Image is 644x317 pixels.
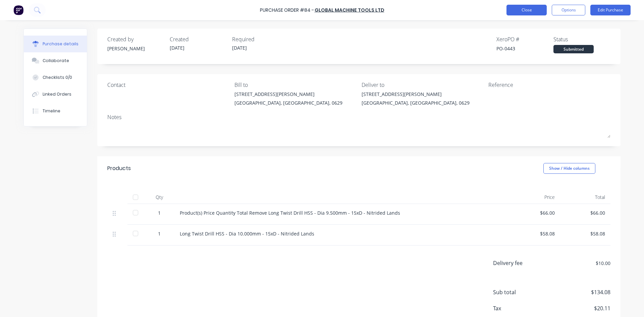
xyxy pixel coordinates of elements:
[553,35,610,43] div: Status
[150,230,169,237] div: 1
[543,163,595,174] button: Show / Hide columns
[496,45,553,52] div: PO-0443
[362,91,470,98] div: [STREET_ADDRESS][PERSON_NAME]
[43,74,72,81] div: Checklists 0/0
[43,108,60,114] div: Timeline
[260,7,314,14] div: Purchase Order #84 -
[552,5,585,15] button: Options
[515,209,555,216] div: $66.00
[362,99,470,106] div: [GEOGRAPHIC_DATA], [GEOGRAPHIC_DATA], 0629
[24,69,87,86] button: Checklists 0/0
[43,41,78,47] div: Purchase details
[144,191,174,204] div: Qty
[496,35,553,43] div: Xero PO #
[315,7,384,13] a: Global Machine Tools Ltd
[180,209,504,216] div: Product(s) Price Quantity Total Remove Long Twist Drill HSS - Dia 9.500mm - 15xD - Nitrided Lands
[506,5,547,15] button: Close
[543,304,610,312] span: $20.11
[180,230,504,237] div: Long Twist Drill HSS - Dia 10.000mm - 15xD - Nitrided Lands
[24,52,87,69] button: Collaborate
[488,81,610,89] div: Reference
[43,58,69,64] div: Collaborate
[150,209,169,216] div: 1
[107,45,164,52] div: [PERSON_NAME]
[234,91,342,98] div: [STREET_ADDRESS][PERSON_NAME]
[107,35,164,43] div: Created by
[107,113,610,121] div: Notes
[493,304,543,312] span: Tax
[560,191,610,204] div: Total
[590,5,631,15] button: Edit Purchase
[566,230,605,237] div: $58.08
[107,164,131,172] div: Products
[43,91,71,97] div: Linked Orders
[515,230,555,237] div: $58.08
[543,288,610,296] span: $134.08
[362,81,484,89] div: Deliver to
[234,81,357,89] div: Bill to
[170,35,227,43] div: Created
[566,209,605,216] div: $66.00
[24,103,87,119] button: Timeline
[543,260,610,267] div: $10.00
[24,86,87,103] button: Linked Orders
[510,191,560,204] div: Price
[493,259,543,267] div: Delivery fee
[13,5,23,15] img: Factory
[234,99,342,106] div: [GEOGRAPHIC_DATA], [GEOGRAPHIC_DATA], 0629
[107,81,229,89] div: Contact
[24,36,87,52] button: Purchase details
[232,35,289,43] div: Required
[553,45,594,53] div: Submitted
[493,288,543,296] span: Sub total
